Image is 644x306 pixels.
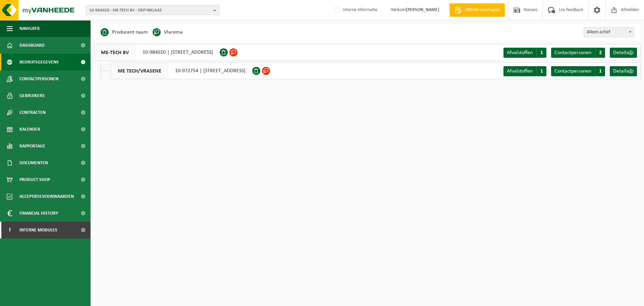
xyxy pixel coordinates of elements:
span: Afvalstoffen [507,50,533,55]
span: ME-TECH BV [94,44,136,60]
span: I [7,222,13,238]
a: Contactpersonen 1 [551,66,605,76]
span: Rapportage [19,138,45,155]
span: Interne modules [19,222,57,238]
span: 1 [595,66,605,76]
span: Kalender [19,121,40,138]
div: 10-984020 | [STREET_ADDRESS] [94,44,220,61]
span: Product Shop [19,171,50,188]
span: Contactpersonen [554,50,591,55]
span: Documenten [19,155,48,171]
span: Contactpersonen [19,71,58,87]
a: Afvalstoffen 1 [503,66,546,76]
span: Offerte aanvragen [463,7,501,13]
span: Dashboard [19,37,45,54]
span: Contracten [19,104,46,121]
span: Contactpersonen [554,69,591,74]
label: Interne informatie [333,5,377,15]
button: 10-984020 - ME-TECH BV - SINT-NIKLAAS [86,5,220,15]
span: Details [613,50,628,55]
span: 10-984020 - ME-TECH BV - SINT-NIKLAAS [89,5,211,15]
span: 2 [595,48,605,58]
a: Contactpersonen 2 [551,48,605,58]
span: 1 [536,66,546,76]
span: Afvalstoffen [507,69,533,74]
span: Acceptatievoorwaarden [19,188,74,205]
span: Navigatie [19,20,40,37]
span: Gebruikers [19,87,45,104]
li: Vlarema [153,27,183,37]
a: Details [610,66,637,76]
span: Financial History [19,205,58,222]
div: 10-972754 | [STREET_ADDRESS] [111,62,252,79]
a: Afvalstoffen 1 [503,48,546,58]
span: ME TECH/VRASENE [111,63,168,79]
span: Alleen actief [584,28,634,37]
strong: [PERSON_NAME] [406,7,439,12]
span: 1 [536,48,546,58]
span: Bedrijfsgegevens [19,54,59,71]
a: Details [610,48,637,58]
li: Producent naam [101,27,148,37]
span: Details [613,69,628,74]
span: Alleen actief [584,27,634,37]
a: Offerte aanvragen [449,3,505,17]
